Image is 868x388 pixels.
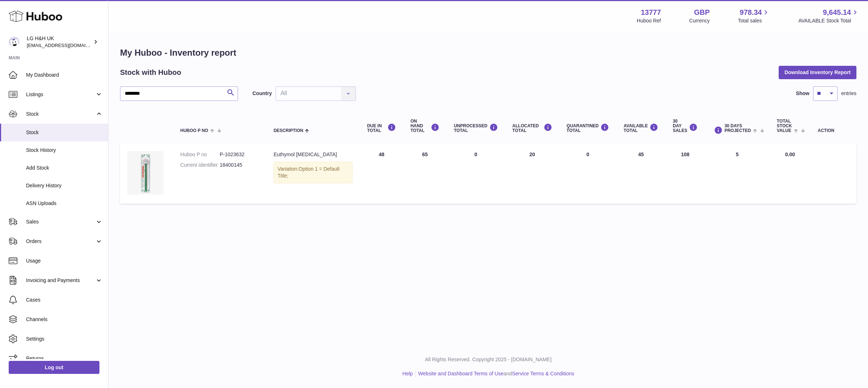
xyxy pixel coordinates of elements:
[777,119,792,133] span: Total stock value
[26,316,103,323] span: Channels
[273,162,352,183] div: Variation:
[27,42,106,48] span: [EMAIL_ADDRESS][DOMAIN_NAME]
[624,123,658,133] div: AVAILABLE Total
[823,8,851,17] span: 9,645.14
[26,218,95,225] span: Sales
[779,66,856,79] button: Download Inventory Report
[705,144,770,204] td: 5
[403,144,447,204] td: 65
[738,17,770,24] span: Total sales
[26,111,95,118] span: Stock
[841,90,856,97] span: entries
[740,8,762,17] span: 978.34
[724,124,751,133] span: 30 DAYS PROJECTED
[273,128,303,133] span: Description
[512,371,574,376] a: Service Terms & Conditions
[120,47,856,59] h1: My Huboo - Inventory report
[26,129,103,136] span: Stock
[26,147,103,154] span: Stock History
[180,128,208,133] span: Huboo P no
[26,336,103,342] span: Settings
[694,8,710,17] strong: GBP
[796,90,809,97] label: Show
[447,144,505,204] td: 0
[360,144,403,204] td: 48
[26,165,103,171] span: Add Stock
[367,123,396,133] div: DUE IN TOTAL
[9,37,20,47] img: veechen@lghnh.co.uk
[26,277,95,284] span: Invoicing and Payments
[673,119,698,133] div: 30 DAY SALES
[616,144,665,204] td: 45
[273,151,352,158] div: Euthymol [MEDICAL_DATA]
[567,123,609,133] div: QUARANTINED Total
[26,200,103,207] span: ASN Uploads
[637,17,661,24] div: Huboo Ref
[403,371,413,376] a: Help
[418,371,503,376] a: Website and Dashboard Terms of Use
[220,162,259,169] dd: 18400145
[26,72,103,78] span: My Dashboard
[27,35,92,49] div: LG H&H UK
[220,151,259,158] dd: P-1023632
[120,68,181,77] h2: Stock with Huboo
[410,119,439,133] div: ON HAND Total
[818,128,849,133] div: Action
[26,182,103,189] span: Delivery History
[26,297,103,303] span: Cases
[785,152,795,157] span: 0.00
[798,17,859,24] span: AVAILABLE Stock Total
[180,151,220,158] dt: Huboo P no
[689,17,710,24] div: Currency
[665,144,705,204] td: 108
[26,91,95,98] span: Listings
[26,257,103,264] span: Usage
[9,361,99,374] a: Log out
[180,162,220,169] dt: Current identifier
[252,90,272,97] label: Country
[26,355,103,362] span: Returns
[454,123,498,133] div: UNPROCESSED Total
[277,166,339,179] span: Option 1 = Default Title;
[127,151,163,195] img: product image
[738,8,770,24] a: 978.34 Total sales
[26,238,95,245] span: Orders
[416,370,574,377] li: and
[505,144,559,204] td: 20
[512,123,552,133] div: ALLOCATED Total
[798,8,859,24] a: 9,645.14 AVAILABLE Stock Total
[641,8,661,17] strong: 13777
[114,356,862,363] p: All Rights Reserved. Copyright 2025 - [DOMAIN_NAME]
[587,152,590,157] span: 0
